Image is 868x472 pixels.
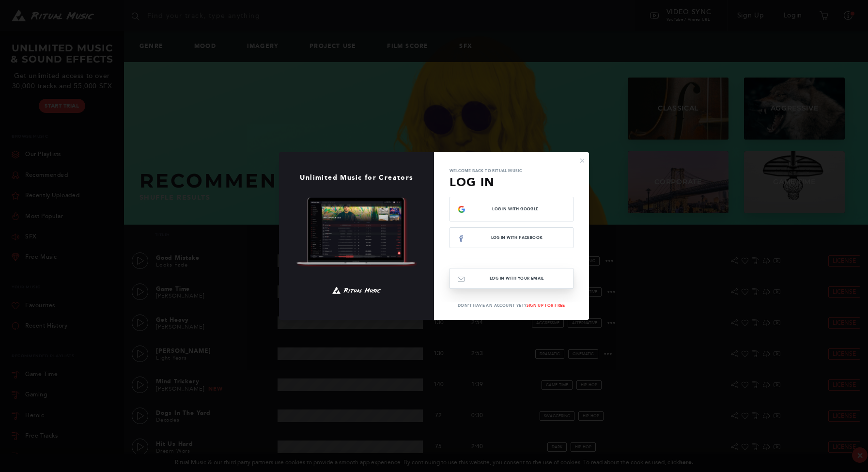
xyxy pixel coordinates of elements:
[449,173,573,191] h3: Log In
[449,197,573,221] button: Log In with Google
[449,227,573,248] button: Log In with Facebook
[449,268,573,289] button: Log In with your email
[465,207,565,211] span: Log In with Google
[458,205,465,213] img: g-logo.png
[579,156,585,165] button: ×
[279,174,434,182] h1: Unlimited Music for Creators
[332,283,381,298] img: Ritual Music
[434,302,589,308] p: Don't have an account yet?
[527,303,565,308] a: Sign Up For Free
[449,168,573,173] p: Welcome back to Ritual Music
[296,197,417,267] img: Ritual Music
